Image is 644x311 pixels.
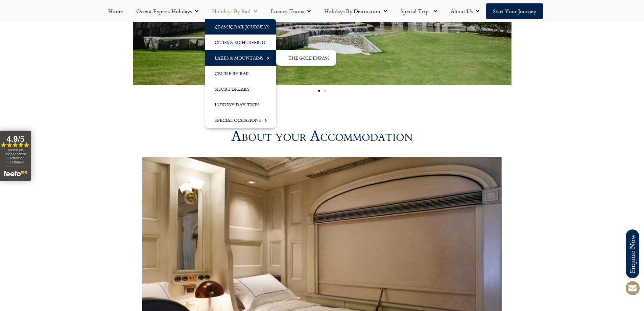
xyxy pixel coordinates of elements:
a: Special Trips [394,3,444,19]
a: Luxury Day Trips [205,97,276,112]
span: Go to slide 1 [318,90,320,92]
a: Luxury Trains [264,3,317,19]
a: About Us [444,3,486,19]
a: Holidays by Destination [317,3,394,19]
a: Classic Rail Journeys [205,19,276,35]
a: Lakes & Mountains [205,50,276,66]
a: Orient Express Holidays [129,3,205,19]
span: Go to slide 2 [324,90,326,92]
nav: Menu [3,3,641,19]
h2: About your Accommodation [231,129,413,143]
a: Cities & Sightseeing [205,35,276,50]
a: The GoldenPass [276,50,336,66]
a: Start your Journey [486,3,543,19]
a: Special Occasions [205,112,276,128]
ul: Holidays by Rail [205,19,276,128]
a: Holidays by Rail [205,3,264,19]
ul: Lakes & Mountains [276,50,336,66]
a: Home [101,3,129,19]
a: Cruise by Rail [205,66,276,81]
a: Short Breaks [205,81,276,97]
